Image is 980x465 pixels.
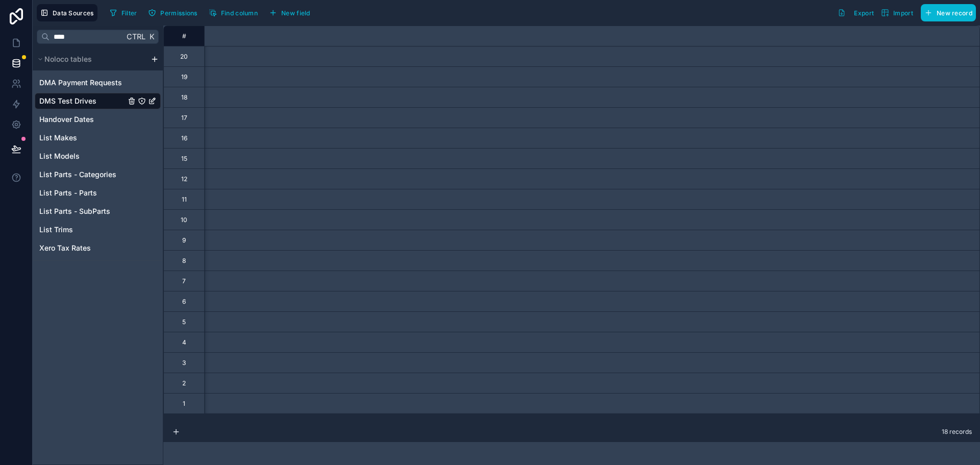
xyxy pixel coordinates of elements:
[182,195,187,204] div: 11
[148,33,155,40] span: K
[205,5,261,20] button: Find column
[180,53,188,61] div: 20
[37,4,97,21] button: Data Sources
[281,9,310,17] span: New field
[181,175,187,183] div: 12
[182,359,186,367] div: 3
[181,114,187,122] div: 17
[893,9,913,17] span: Import
[877,4,917,21] button: Import
[181,216,187,224] div: 10
[182,379,186,387] div: 2
[121,9,137,17] span: Filter
[182,257,186,265] div: 8
[181,155,187,163] div: 15
[181,134,187,142] div: 16
[144,5,205,20] a: Permissions
[182,298,186,306] div: 6
[183,400,185,408] div: 1
[182,277,186,285] div: 7
[182,236,186,244] div: 9
[53,9,94,17] span: Data Sources
[106,5,141,20] button: Filter
[921,4,976,21] button: New record
[854,9,874,17] span: Export
[942,428,972,436] span: 18 records
[182,318,186,326] div: 5
[171,32,197,40] div: #
[221,9,258,17] span: Find column
[181,73,187,81] div: 19
[144,5,201,20] button: Permissions
[126,30,146,43] span: Ctrl
[181,93,187,102] div: 18
[182,338,186,347] div: 4
[265,5,314,20] button: New field
[937,9,972,17] span: New record
[160,9,197,17] span: Permissions
[834,4,877,21] button: Export
[917,4,976,21] a: New record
